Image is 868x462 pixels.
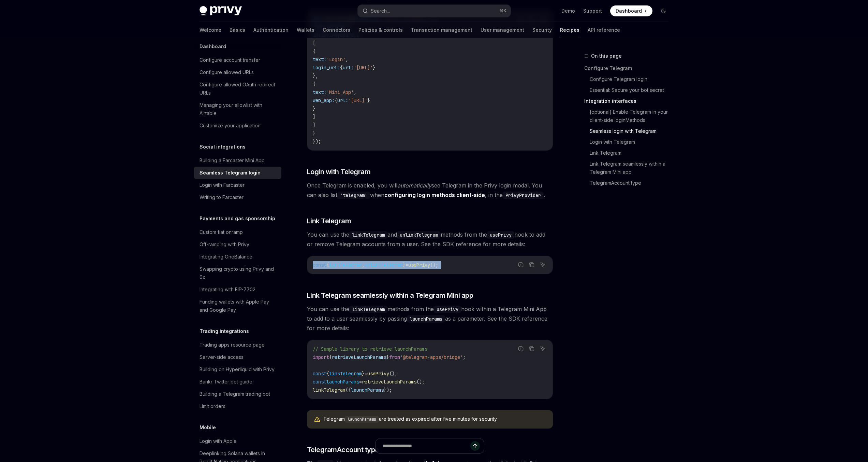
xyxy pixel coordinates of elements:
a: Integration interfaces [584,96,674,107]
div: Funding wallets with Apple Pay and Google Pay [200,298,277,314]
span: } [367,97,370,103]
a: Trading apps resource page [194,339,281,351]
a: Configure account transfer [194,54,281,66]
span: 'Mini App' [326,89,354,95]
a: Bankr Twitter bot guide [194,376,281,388]
a: Off-ramping with Privy [194,238,281,251]
a: Basics [230,22,245,38]
span: Dashboard [616,8,642,14]
span: }); [384,387,392,393]
div: Off-ramping with Privy [200,240,249,249]
h5: Mobile [200,423,216,432]
a: Swapping crypto using Privy and 0x [194,263,281,283]
span: url: [337,97,348,103]
h5: Payments and gas sponsorship [200,214,275,223]
a: Configure Telegram login [590,74,674,85]
code: linkTelegram [349,306,387,313]
span: (); [416,379,425,385]
a: Recipes [560,22,579,38]
a: Link Telegram seamlessly within a Telegram Mini app [590,158,674,178]
div: Customize your application [200,122,261,130]
button: Report incorrect code [516,260,525,269]
button: Ask AI [538,344,547,353]
span: }, [313,73,318,79]
span: ] [313,114,315,120]
span: login_url: [313,65,340,71]
button: Search...⌘K [358,5,511,17]
a: Link Telegram [590,148,674,158]
code: launchParams [345,416,379,423]
span: Once Telegram is enabled, you will see Telegram in the Privy login modal. You can also list when ... [307,181,553,200]
span: On this page [591,52,622,60]
span: ] [313,122,315,128]
a: Configure allowed URLs [194,66,281,79]
div: Limit orders [200,402,225,410]
button: Send message [470,441,480,451]
div: Configure account transfer [200,56,260,64]
div: Login with Farcaster [200,181,245,189]
span: You can use the methods from the hook within a Telegram Mini App to add to a user seamlessly by p... [307,304,553,333]
a: Wallets [297,22,314,38]
a: Authentication [253,22,289,38]
span: [ [313,40,315,46]
span: } [313,106,315,112]
a: API reference [588,22,620,38]
code: launchParams [407,315,445,323]
a: configuring login methods client-side [384,192,485,199]
div: Login with Apple [200,437,237,445]
div: Bankr Twitter bot guide [200,378,252,386]
button: Ask AI [538,260,547,269]
span: '[URL]' [354,65,373,71]
span: { [326,370,329,377]
a: Managing your allowlist with Airtable [194,99,281,120]
a: Configure Telegram [584,63,674,74]
a: Seamless Telegram login [194,167,281,179]
span: Link Telegram seamlessly within a Telegram Mini app [307,291,473,300]
a: Server-side access [194,351,281,363]
div: Swapping crypto using Privy and 0x [200,265,277,281]
span: const [313,379,326,385]
span: const [313,370,326,377]
span: '@telegram-apps/bridge' [400,354,463,360]
a: Login with Telegram [590,137,674,148]
span: '[URL]' [348,97,367,103]
span: from [389,354,400,360]
span: web_app: [313,97,335,103]
button: Toggle dark mode [658,5,669,16]
button: Copy the contents from the code block [527,344,536,353]
a: Security [532,22,552,38]
span: Login with Telegram [307,167,371,177]
a: Connectors [323,22,350,38]
em: automatically [397,182,431,189]
a: Integrating OneBalance [194,251,281,263]
span: ({ [345,387,351,393]
a: Configure allowed OAuth redirect URLs [194,79,281,99]
a: Seamless login with Telegram [590,126,674,137]
a: Building a Telegram trading bot [194,388,281,400]
a: Support [583,8,602,14]
span: url: [343,65,354,71]
a: Building a Farcaster Mini App [194,154,281,167]
a: Login with Farcaster [194,179,281,191]
a: Custom fiat onramp [194,226,281,238]
svg: Warning [314,416,321,423]
span: } [386,354,389,360]
span: text: [313,89,326,95]
code: usePrivy [487,231,514,239]
code: PrivyProvider [503,192,544,199]
code: usePrivy [434,306,461,313]
span: ; [463,354,466,360]
span: }); [313,138,321,144]
a: Welcome [200,22,221,38]
span: launchParams [351,387,384,393]
a: [optional] Enable Telegram in your client-side loginMethods [590,107,674,126]
a: User management [481,22,524,38]
span: linkTelegram [313,387,345,393]
span: 'Login' [326,56,345,62]
a: Login with Apple [194,435,281,447]
div: Managing your allowlist with Airtable [200,101,277,117]
a: Policies & controls [358,22,403,38]
span: unlinkTelegram [365,262,403,268]
span: You can use the and methods from the hook to add or remove Telegram accounts from a user. See the... [307,230,553,249]
span: ⌘ K [499,8,506,14]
